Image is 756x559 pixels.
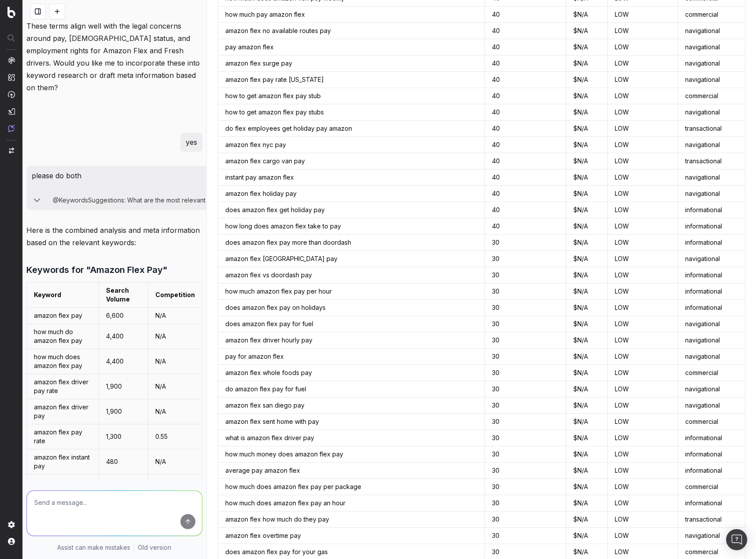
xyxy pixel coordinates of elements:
[678,186,745,202] td: navigational
[608,121,678,137] td: LOW
[566,511,608,528] td: $ N/A
[148,424,202,449] td: 0.55
[218,463,484,479] td: average pay amazon flex
[485,23,566,39] td: 40
[485,316,566,332] td: 30
[485,218,566,235] td: 40
[186,136,197,148] p: yes
[218,381,484,397] td: do amazon flex pay for fuel
[566,430,608,446] td: $ N/A
[678,479,745,495] td: commercial
[26,20,202,94] p: These terms align well with the legal concerns around pay, [DEMOGRAPHIC_DATA] status, and employm...
[485,349,566,365] td: 30
[99,449,148,474] td: 480
[678,169,745,186] td: navigational
[218,218,484,235] td: how long does amazon flex take to pay
[566,218,608,235] td: $ N/A
[218,316,484,332] td: does amazon flex pay for fuel
[485,430,566,446] td: 30
[485,446,566,463] td: 30
[608,251,678,267] td: LOW
[678,7,745,23] td: commercial
[99,474,148,500] td: 480
[218,430,484,446] td: what is amazon flex driver pay
[99,349,148,374] td: 4,400
[566,267,608,283] td: $ N/A
[608,218,678,235] td: LOW
[218,186,484,202] td: amazon flex holiday pay
[566,528,608,544] td: $ N/A
[608,381,678,397] td: LOW
[678,430,745,446] td: informational
[608,72,678,88] td: LOW
[566,137,608,153] td: $ N/A
[148,283,202,308] td: Competition
[678,365,745,381] td: commercial
[678,251,745,267] td: navigational
[566,23,608,39] td: $ N/A
[9,147,14,154] img: Switch project
[566,72,608,88] td: $ N/A
[485,72,566,88] td: 40
[485,511,566,528] td: 30
[27,324,99,349] td: how much do amazon flex pay
[218,365,484,381] td: amazon flex whole foods pay
[27,349,99,374] td: how much does amazon flex pay
[218,169,484,186] td: instant pay amazon flex
[566,169,608,186] td: $ N/A
[485,104,566,121] td: 40
[218,267,484,283] td: amazon flex vs doordash pay
[148,474,202,500] td: N/A
[218,414,484,430] td: amazon flex sent home with pay
[99,283,148,308] td: Search Volume
[218,300,484,316] td: does amazon flex pay on holidays
[8,108,15,115] img: Studio
[566,7,608,23] td: $ N/A
[485,7,566,23] td: 40
[57,543,130,552] p: Assist can make mistakes
[7,7,15,18] img: Botify logo
[8,521,15,528] img: Setting
[678,218,745,235] td: informational
[608,463,678,479] td: LOW
[485,267,566,283] td: 30
[678,397,745,414] td: navigational
[485,169,566,186] td: 40
[566,300,608,316] td: $ N/A
[8,91,15,98] img: Activation
[148,308,202,324] td: N/A
[485,121,566,137] td: 40
[608,283,678,300] td: LOW
[678,235,745,251] td: informational
[678,495,745,511] td: informational
[148,374,202,399] td: N/A
[566,104,608,121] td: $ N/A
[608,137,678,153] td: LOW
[8,538,15,545] img: My account
[485,381,566,397] td: 30
[485,251,566,267] td: 30
[218,72,484,88] td: amazon flex pay rate [US_STATE]
[218,446,484,463] td: how much money does amazon flex pay
[8,125,15,132] img: Assist
[485,300,566,316] td: 30
[608,332,678,349] td: LOW
[678,55,745,72] td: navigational
[678,511,745,528] td: transactional
[218,349,484,365] td: pay for amazon flex
[485,137,566,153] td: 40
[485,283,566,300] td: 30
[566,381,608,397] td: $ N/A
[566,446,608,463] td: $ N/A
[485,202,566,218] td: 40
[485,495,566,511] td: 30
[26,263,202,277] h3: Keywords for "Amazon Flex Pay"
[148,449,202,474] td: N/A
[27,308,99,324] td: amazon flex pay
[485,463,566,479] td: 30
[566,55,608,72] td: $ N/A
[678,39,745,55] td: navigational
[608,55,678,72] td: LOW
[566,365,608,381] td: $ N/A
[678,300,745,316] td: informational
